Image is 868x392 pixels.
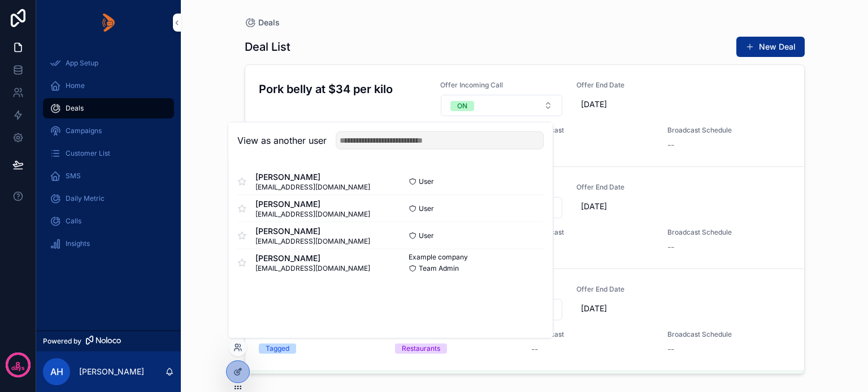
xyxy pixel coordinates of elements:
span: Powered by [43,337,81,346]
span: Deals [258,17,280,28]
span: Deals [66,104,84,113]
span: Insights [66,239,90,248]
span: [EMAIL_ADDRESS][DOMAIN_NAME] [255,236,370,245]
span: Example company [409,253,468,262]
a: Home [43,76,174,96]
span: [EMAIL_ADDRESS][DOMAIN_NAME] [255,264,370,273]
span: Daily Metric [66,194,105,203]
div: Restaurants [402,343,440,354]
img: App logo [102,14,115,32]
a: App Setup [43,53,174,73]
a: SMS [43,166,174,186]
span: [PERSON_NAME] [255,198,370,209]
button: Select Button [441,95,562,116]
span: User [419,177,434,186]
h2: View as another user [237,134,327,147]
span: -- [667,343,674,355]
a: Insights [43,234,174,254]
a: Pork belly at $34 per kiloOffer Incoming CallSelect ButtonOffer End Date[DATE]Audience ModeTagged... [245,65,804,167]
span: [EMAIL_ADDRESS][DOMAIN_NAME] [255,182,370,191]
span: [PERSON_NAME] [255,171,370,182]
span: Offer End Date [576,183,699,192]
span: Offer End Date [576,81,699,90]
span: SMS [66,171,81,180]
span: Broadcast Schedule [667,330,790,339]
div: scrollable content [36,45,181,268]
span: Broadcast Schedule [667,126,790,135]
div: Tagged [266,343,289,354]
span: Campaigns [66,126,102,135]
span: [EMAIL_ADDRESS][DOMAIN_NAME] [255,209,370,218]
a: Daily Metric [43,188,174,209]
a: Customer List [43,143,174,164]
span: Customer List [66,149,110,158]
span: -- [667,139,674,151]
div: ON [457,101,467,111]
a: Deals [245,17,280,28]
span: -- [667,241,674,253]
span: Calls [66,217,81,226]
span: [DATE] [581,201,695,212]
span: User [419,231,434,240]
p: 8 [15,359,20,371]
a: Powered by [36,331,181,351]
button: New Deal [736,37,805,57]
h1: Deal List [245,39,290,55]
span: AH [50,365,63,378]
span: Broadcast Schedule [667,228,790,237]
span: User [419,204,434,213]
span: [PERSON_NAME] [255,253,370,264]
span: Offer End Date [576,285,699,294]
span: [PERSON_NAME] [255,225,370,236]
span: Offer Incoming Call [440,81,563,90]
span: App Setup [66,59,98,68]
span: Broadcast [531,126,654,135]
p: days [11,364,25,373]
a: Deals [43,98,174,118]
a: Campaigns [43,121,174,141]
a: Calls [43,211,174,231]
span: Broadcast [531,228,654,237]
h3: Pork belly at $34 per kilo [259,81,427,98]
span: Team Admin [419,264,459,273]
span: [DATE] [581,99,695,110]
span: Home [66,81,85,90]
span: -- [531,343,538,355]
span: Broadcast [531,330,654,339]
p: [PERSON_NAME] [79,366,144,377]
span: [DATE] [581,303,695,314]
